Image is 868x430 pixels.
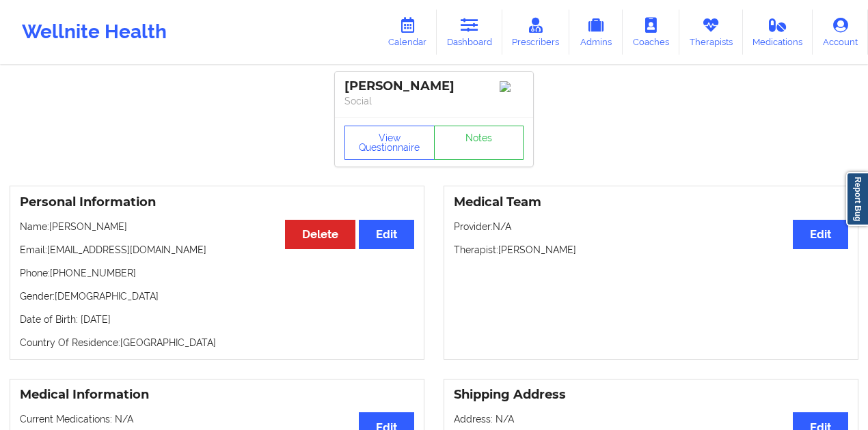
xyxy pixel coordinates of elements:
[502,10,570,55] a: Prescribers
[20,387,414,403] h3: Medical Information
[500,81,524,92] img: Image%2Fplaceholer-image.png
[344,126,435,160] button: View Questionnaire
[20,266,414,280] p: Phone: [PHONE_NUMBER]
[20,220,414,233] p: Name: [PERSON_NAME]
[378,10,437,55] a: Calendar
[20,289,414,303] p: Gender: [DEMOGRAPHIC_DATA]
[813,10,868,55] a: Account
[454,220,848,233] p: Provider: N/A
[437,10,502,55] a: Dashboard
[285,220,355,249] button: Delete
[344,78,524,94] div: [PERSON_NAME]
[20,313,414,326] p: Date of Birth: [DATE]
[344,94,524,108] p: Social
[569,10,623,55] a: Admins
[743,10,813,55] a: Medications
[20,336,414,349] p: Country Of Residence: [GEOGRAPHIC_DATA]
[20,195,414,210] h3: Personal Information
[846,172,868,226] a: Report Bug
[793,220,848,249] button: Edit
[20,243,414,257] p: Email: [EMAIL_ADDRESS][DOMAIN_NAME]
[20,412,414,426] p: Current Medications: N/A
[454,387,848,403] h3: Shipping Address
[454,412,848,426] p: Address: N/A
[454,243,848,257] p: Therapist: [PERSON_NAME]
[679,10,743,55] a: Therapists
[434,126,524,160] a: Notes
[359,220,414,249] button: Edit
[454,195,848,210] h3: Medical Team
[623,10,679,55] a: Coaches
